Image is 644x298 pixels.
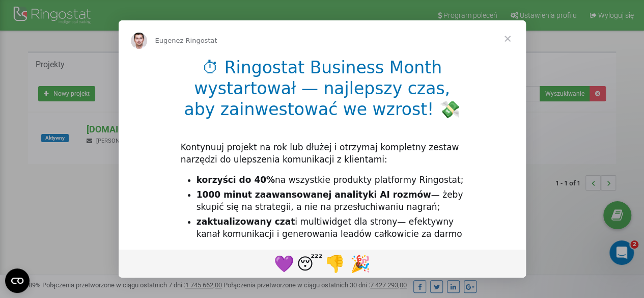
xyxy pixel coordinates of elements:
span: 1 reaction [322,251,348,276]
b: 1000 minut zaawansowanej analityki AI rozmów [197,189,431,200]
b: korzyści do 40% [197,175,275,185]
h1: ⏱ Ringostat Business Month wystartował — najlepszy czas, aby zainwestować we wzrost! 💸 [181,58,464,126]
span: Eugene [155,37,180,44]
span: Zamknij [489,20,526,57]
li: — żeby skupić się na strategii, a nie na przesłuchiwaniu nagrań; [197,189,464,213]
li: i multiwidget dla strony— efektywny kanał komunikacji i generowania leadów całkowicie za darmo pr... [197,216,464,253]
span: 💜 [274,254,294,274]
span: z Ringostat [180,37,217,44]
span: sleeping reaction [297,251,322,276]
span: 😴 [297,254,323,274]
li: na wszystkie produkty platformy Ringostat; [197,174,464,186]
b: zaktualizowany czat [197,216,295,227]
span: tada reaction [348,251,373,276]
span: purple heart reaction [271,251,297,276]
div: Kontynuuj projekt na rok lub dłużej i otrzymaj kompletny zestaw narzędzi do ulepszenia komunikacj... [181,142,464,166]
button: Open CMP widget [5,268,30,293]
span: 👎 [325,254,345,274]
span: 🎉 [350,254,371,274]
img: Profile image for Eugene [131,33,147,49]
